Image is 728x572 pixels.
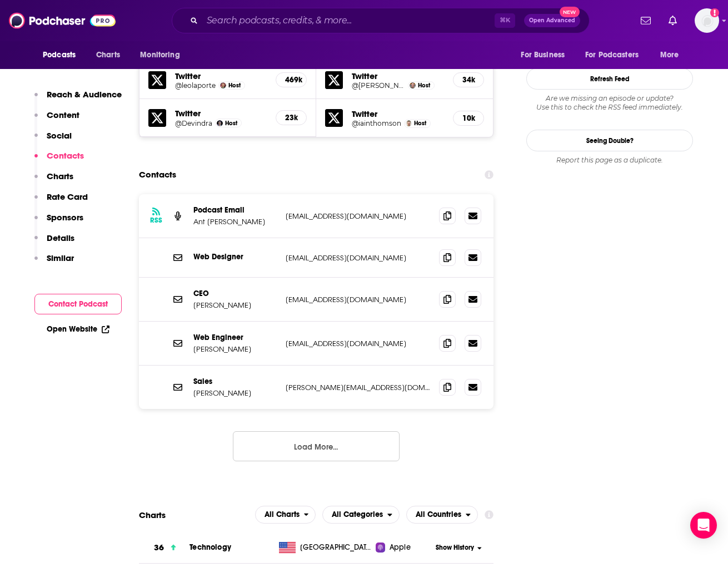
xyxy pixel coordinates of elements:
[43,47,76,63] span: Podcasts
[47,233,74,243] p: Details
[322,506,400,524] h2: Categories
[352,119,401,127] h5: @iainthomson
[418,82,430,89] span: Host
[175,119,212,127] a: @Devindra
[275,542,376,553] a: [GEOGRAPHIC_DATA]
[193,217,277,226] p: Ant [PERSON_NAME]
[150,216,162,225] h3: RSS
[47,212,83,223] p: Sponsors
[47,191,88,202] p: Rate Card
[193,388,277,398] p: [PERSON_NAME]
[406,506,478,524] button: open menu
[332,511,383,519] span: All Categories
[585,47,639,63] span: For Podcasters
[255,506,316,524] h2: Platforms
[233,431,400,461] button: Load More...
[89,45,127,66] a: Charts
[390,542,411,553] span: Apple
[190,543,231,552] span: Technology
[255,506,316,524] button: open menu
[406,506,478,524] h2: Countries
[300,542,372,553] span: United States
[414,120,426,127] span: Host
[47,130,72,141] p: Social
[193,252,277,262] p: Web Designer
[526,68,693,90] button: Refresh Feed
[660,47,679,63] span: More
[286,383,430,392] p: [PERSON_NAME][EMAIL_ADDRESS][DOMAIN_NAME]
[695,8,719,33] img: User Profile
[265,511,300,519] span: All Charts
[526,94,693,112] div: Are we missing an episode or update? Use this to check the RSS feed immediately.
[132,45,194,66] button: open menu
[286,295,430,304] p: [EMAIL_ADDRESS][DOMAIN_NAME]
[286,339,430,348] p: [EMAIL_ADDRESS][DOMAIN_NAME]
[154,541,164,554] h3: 36
[410,82,416,88] img: Jason Howell
[34,294,122,314] button: Contact Podcast
[193,300,277,310] p: [PERSON_NAME]
[34,130,72,151] button: Social
[376,542,432,553] a: Apple
[47,253,74,263] p: Similar
[495,13,515,28] span: ⌘ K
[432,543,486,553] button: Show History
[286,253,430,263] p: [EMAIL_ADDRESS][DOMAIN_NAME]
[220,82,226,88] img: Leo Laporte
[560,7,580,17] span: New
[47,324,109,334] a: Open Website
[352,81,405,90] a: @[PERSON_NAME]
[139,164,176,185] h2: Contacts
[690,512,717,539] div: Open Intercom Messenger
[217,120,223,126] img: Devindra Hardawar
[578,45,655,66] button: open menu
[193,377,277,386] p: Sales
[695,8,719,33] span: Logged in as AirwaveMedia
[34,110,79,130] button: Content
[322,506,400,524] button: open menu
[462,75,475,85] h5: 34k
[636,11,655,30] a: Show notifications dropdown
[34,191,88,212] button: Rate Card
[406,120,412,126] img: Iain Thomson
[47,171,73,181] p: Charts
[193,289,277,298] p: CEO
[664,11,681,30] a: Show notifications dropdown
[35,45,90,66] button: open menu
[193,205,277,215] p: Podcast Email
[695,8,719,33] button: Show profile menu
[524,14,580,27] button: Open AdvancedNew
[652,45,693,66] button: open menu
[526,156,693,165] div: Report this page as a duplicate.
[9,10,116,31] img: Podchaser - Follow, Share and Rate Podcasts
[352,109,444,119] h5: Twitter
[139,532,190,563] a: 36
[462,114,475,123] h5: 10k
[526,130,693,151] a: Seeing Double?
[172,8,590,33] div: Search podcasts, credits, & more...
[228,82,241,89] span: Host
[47,89,122,100] p: Reach & Audience
[139,510,166,520] h2: Charts
[175,71,267,81] h5: Twitter
[193,344,277,354] p: [PERSON_NAME]
[202,12,495,29] input: Search podcasts, credits, & more...
[175,81,216,90] a: @leolaporte
[416,511,461,519] span: All Countries
[521,47,565,63] span: For Business
[285,113,297,122] h5: 23k
[34,253,74,273] button: Similar
[529,18,575,23] span: Open Advanced
[34,171,73,191] button: Charts
[47,150,84,161] p: Contacts
[47,110,79,120] p: Content
[285,75,297,85] h5: 469k
[225,120,237,127] span: Host
[193,333,277,342] p: Web Engineer
[140,47,179,63] span: Monitoring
